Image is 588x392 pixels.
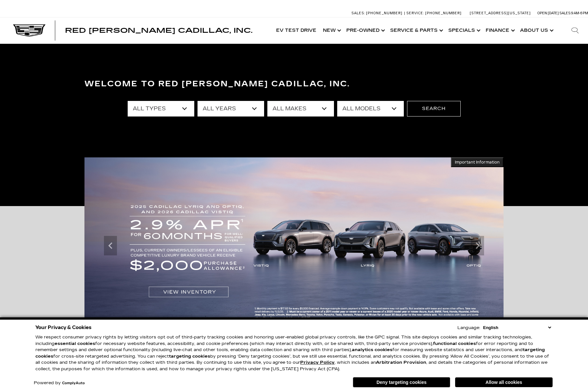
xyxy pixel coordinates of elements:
[352,11,365,15] span: Sales:
[343,18,387,43] a: Pre-Owned
[62,381,85,385] a: ComplyAuto
[352,347,392,352] strong: analytics cookies
[366,11,403,15] span: [PHONE_NUMBER]
[353,377,450,387] button: Deny targeting cookies
[320,18,343,43] a: New
[198,101,264,116] select: Filter by year
[128,101,194,116] select: Filter by type
[481,325,553,331] select: Language Select
[35,347,545,359] strong: targeting cookies
[482,18,517,43] a: Finance
[376,360,426,365] strong: Arbitration Provision
[406,11,424,15] span: Service:
[55,341,95,346] strong: essential cookies
[84,157,504,334] img: 2025 Cadillac LYRIQ, OPTIQ, and 2026 VISTIQ. 2.9% APR for 60 months plus $2,000 purchase allowance.
[571,11,588,15] span: 9 AM-6 PM
[471,236,484,255] div: Next
[425,11,462,15] span: [PHONE_NUMBER]
[470,11,531,15] a: [STREET_ADDRESS][US_STATE]
[267,101,334,116] select: Filter by make
[65,27,252,34] a: Red [PERSON_NAME] Cadillac, Inc.
[352,11,404,15] a: Sales: [PHONE_NUMBER]
[407,101,461,116] button: Search
[65,27,252,34] span: Red [PERSON_NAME] Cadillac, Inc.
[455,377,553,387] button: Allow all cookies
[451,157,504,167] button: Important Information
[517,18,556,43] a: About Us
[559,11,571,15] span: Sales:
[104,236,117,255] div: Previous
[457,326,480,330] div: Language:
[84,78,504,91] h3: Welcome to Red [PERSON_NAME] Cadillac, Inc.
[13,24,45,37] img: Cadillac Dark Logo with Cadillac White Text
[537,11,559,15] span: Open [DATE]
[273,18,320,43] a: EV Test Drive
[34,381,85,385] div: Powered by
[35,323,92,332] span: Your Privacy & Cookies
[455,160,500,165] span: Important Information
[337,101,404,116] select: Filter by model
[445,18,482,43] a: Specials
[433,341,476,346] strong: functional cookies
[169,354,210,359] strong: targeting cookies
[404,11,463,15] a: Service: [PHONE_NUMBER]
[35,334,553,372] p: We respect consumer privacy rights by letting visitors opt out of third-party tracking cookies an...
[387,18,445,43] a: Service & Parts
[300,360,335,365] a: Privacy Policy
